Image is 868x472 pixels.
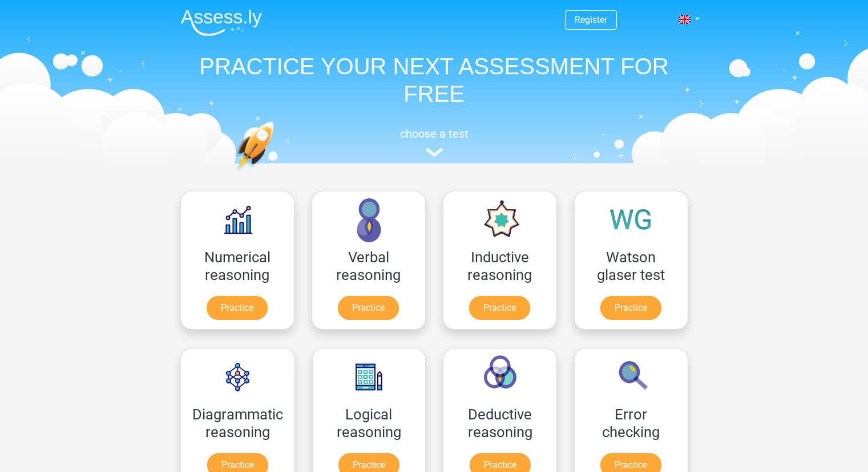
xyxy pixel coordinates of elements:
[172,127,697,157] a: choose a test
[181,9,262,36] img: Assessly
[575,14,607,25] a: Register
[172,127,697,141] h5: choose a test
[207,296,268,320] a: Practice
[600,296,661,320] a: Practice
[469,296,530,320] a: Practice
[172,53,697,107] h1: PRACTICE YOUR NEXT ASSESSMENT FOR FREE
[235,121,318,225] img: practice
[426,148,443,157] img: assessment
[338,296,399,320] a: Practice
